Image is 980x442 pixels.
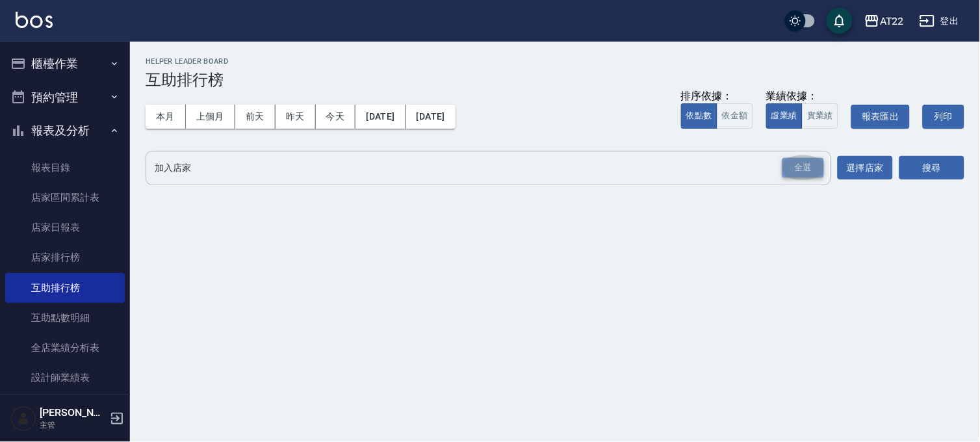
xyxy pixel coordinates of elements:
button: 選擇店家 [838,156,893,180]
a: 店家區間累計表 [5,183,125,213]
div: 排序依據： [681,90,753,103]
button: 本月 [146,105,186,129]
div: 業績依據： [766,90,838,103]
a: 店家日報表 [5,213,125,242]
h5: [PERSON_NAME] [40,406,106,419]
button: 報表及分析 [5,114,125,148]
a: 設計師業績表 [5,363,125,393]
button: 列印 [923,105,964,129]
button: 依金額 [717,103,753,129]
h3: 互助排行榜 [146,71,964,89]
button: 預約管理 [5,81,125,114]
button: [DATE] [355,105,406,129]
a: 互助點數明細 [5,303,125,333]
button: Open [780,155,827,181]
button: 登出 [914,9,964,33]
button: 實業績 [802,103,838,129]
img: Person [10,406,36,432]
a: 報表目錄 [5,153,125,183]
div: AT22 [880,13,904,29]
button: 昨天 [276,105,316,129]
button: AT22 [859,8,909,34]
a: 全店業績分析表 [5,333,125,363]
img: Logo [16,12,53,28]
button: 報表匯出 [851,105,910,129]
button: [DATE] [406,105,456,129]
button: 虛業績 [766,103,803,129]
div: 全選 [782,158,824,178]
button: 前天 [235,105,276,129]
p: 主管 [40,419,106,431]
input: 店家名稱 [151,157,806,179]
a: 店家排行榜 [5,242,125,272]
button: 上個月 [186,105,235,129]
button: 今天 [316,105,356,129]
h2: Helper Leader Board [146,57,964,66]
a: 設計師日報表 [5,393,125,423]
a: 互助排行榜 [5,273,125,303]
button: 依點數 [681,103,717,129]
button: 搜尋 [899,156,964,180]
button: save [827,8,853,34]
button: 櫃檯作業 [5,47,125,81]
